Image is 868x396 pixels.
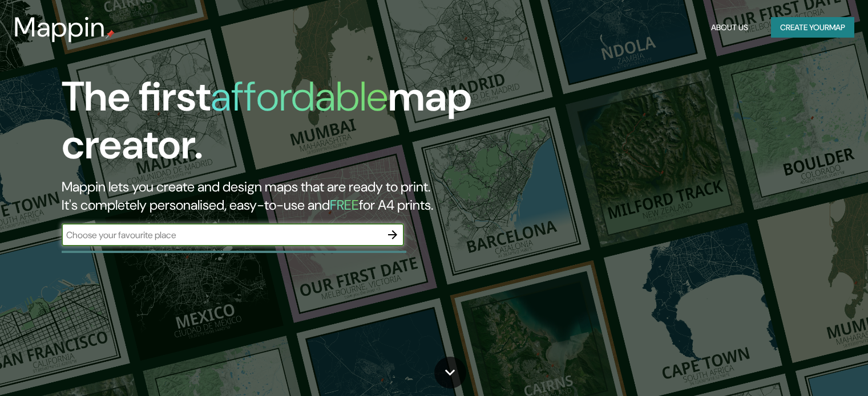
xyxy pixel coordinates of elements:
button: Create yourmap [771,17,854,38]
h3: Mappin [14,11,106,43]
h1: The first map creator. [62,73,496,178]
h2: Mappin lets you create and design maps that are ready to print. It's completely personalised, eas... [62,178,496,214]
button: About Us [706,17,753,38]
h1: affordable [211,70,388,123]
img: mappin-pin [106,30,115,39]
input: Choose your favourite place [62,228,381,242]
h5: FREE [330,196,359,214]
